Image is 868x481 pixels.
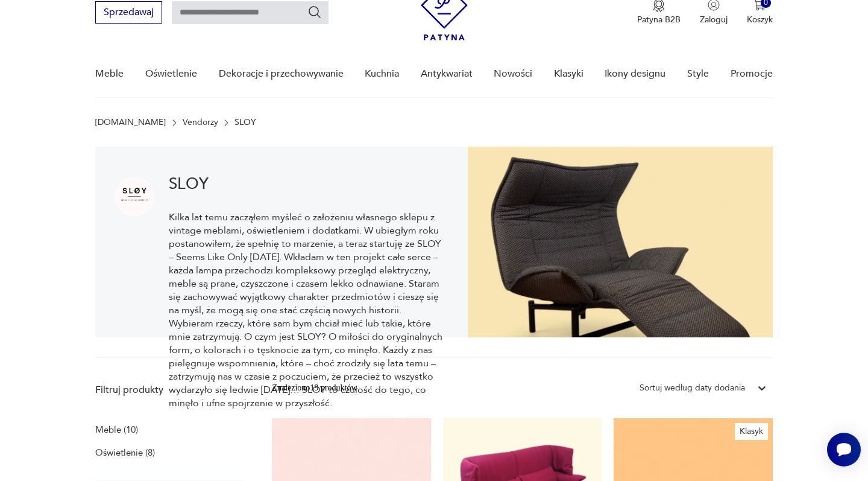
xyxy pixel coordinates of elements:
[145,51,197,97] a: Oświetlenie
[365,51,399,97] a: Kuchnia
[272,381,357,395] div: Znaleziono 19 produktów
[605,51,665,97] a: Ikony designu
[494,51,532,97] a: Nowości
[95,383,243,397] p: Filtruj produkty
[169,177,448,191] h1: SLOY
[219,51,344,97] a: Dekoracje i przechowywanie
[234,118,256,127] p: SLOY
[169,211,448,410] p: Kilka lat temu zacząłem myśleć o założeniu własnego sklepu z vintage meblami, oświetleniem i doda...
[554,51,583,97] a: Klasyki
[747,14,773,25] p: Koszyk
[95,421,138,438] a: Meble (10)
[731,51,773,97] a: Promocje
[95,1,162,24] button: Sprzedawaj
[183,118,218,127] a: Vendorzy
[700,14,728,25] p: Zaloguj
[421,51,473,97] a: Antykwariat
[637,14,681,25] p: Patyna B2B
[95,51,124,97] a: Meble
[115,177,154,217] img: SLOY
[95,118,166,127] a: [DOMAIN_NAME]
[687,51,709,97] a: Style
[468,147,772,337] img: SLOY
[827,433,861,467] iframe: Smartsupp widget button
[640,381,745,395] div: Sortuj według daty dodania
[307,5,322,19] button: Szukaj
[95,9,162,18] a: Sprzedawaj
[95,444,155,461] a: Oświetlenie (8)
